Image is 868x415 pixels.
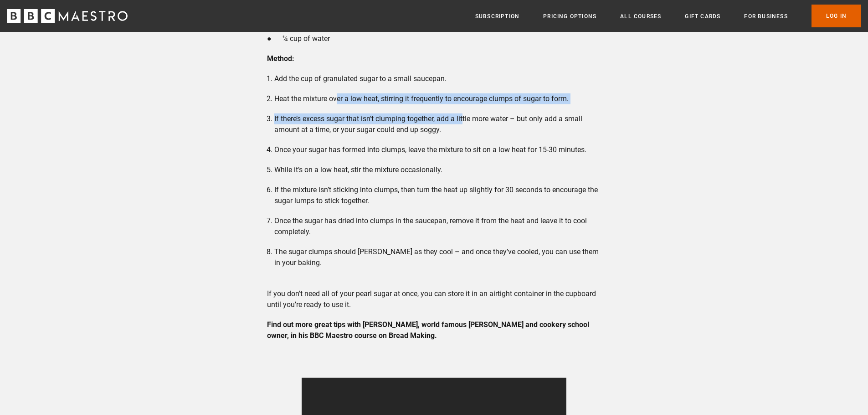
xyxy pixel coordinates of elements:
li: If the mixture isn’t sticking into clumps, then turn the heat up slightly for 30 seconds to encou... [274,184,601,206]
strong: Method: [267,54,294,63]
li: If there’s excess sugar that isn’t clumping together, add a little more water – but only add a sm... [274,113,601,135]
a: For business [744,12,787,21]
nav: Primary [475,5,861,27]
a: Log In [812,5,861,27]
li: Once your sugar has formed into clumps, leave the mixture to sit on a low heat for 15-30 minutes. [274,144,601,155]
li: Heat the mixture over a low heat, stirring it frequently to encourage clumps of sugar to form. [274,93,601,104]
li: Once the sugar has dried into clumps in the saucepan, remove it from the heat and leave it to coo... [274,215,601,237]
svg: BBC Maestro [7,9,128,23]
a: Gift Cards [685,12,720,21]
a: Pricing Options [543,12,596,21]
li: While it’s on a low heat, stir the mixture occasionally. [274,164,601,175]
li: Add the cup of granulated sugar to a small saucepan. [274,73,601,84]
p: If you don’t need all of your pearl sugar at once, you can store it in an airtight container in t... [267,288,601,310]
li: The sugar clumps should [PERSON_NAME] as they cool – and once they’ve cooled, you can use them in... [274,246,601,279]
a: All Courses [620,12,661,21]
a: Subscription [475,12,519,21]
p: ● ¼ cup of water [267,33,601,44]
strong: Find out more great tips with [PERSON_NAME], world famous [PERSON_NAME] and cookery school owner,... [267,320,589,340]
